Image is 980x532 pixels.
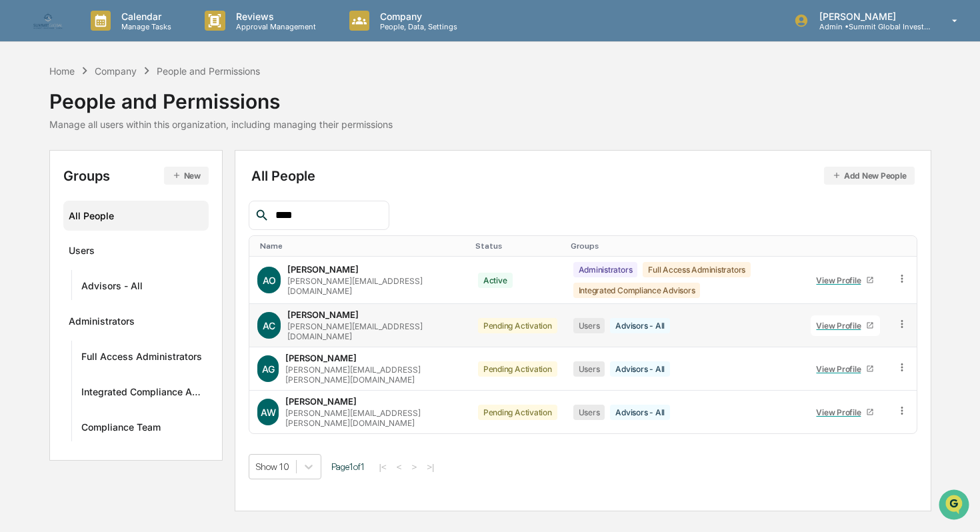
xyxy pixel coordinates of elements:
button: Start new chat [227,106,243,122]
div: Advisors - All [81,280,143,296]
div: Active [478,273,513,288]
button: >| [423,461,438,473]
div: People and Permissions [157,65,260,77]
p: Admin • Summit Global Investments [809,22,933,31]
div: Toggle SortBy [571,241,797,251]
p: People, Data, Settings [369,22,464,31]
div: View Profile [816,321,866,331]
div: All People [69,205,203,227]
img: logo [32,11,64,31]
div: Manage all users within this organization, including managing their permissions [49,119,393,130]
div: [PERSON_NAME] [285,353,357,363]
span: Preclearance [27,168,86,181]
div: [PERSON_NAME] [287,309,359,320]
span: Pylon [133,226,161,236]
a: Powered byPylon [94,225,161,236]
div: Users [573,405,605,420]
a: 🔎Data Lookup [8,188,89,212]
div: Users [69,245,95,261]
div: Toggle SortBy [260,241,465,251]
a: View Profile [811,315,880,336]
div: Pending Activation [478,361,557,377]
div: All People [251,167,914,185]
a: View Profile [811,359,880,379]
div: Full Access Administrators [643,262,751,277]
div: Groups [63,167,209,185]
img: 1746055101610-c473b297-6a78-478c-a979-82029cc54cd1 [13,102,37,126]
span: AW [261,407,276,418]
div: Users [573,318,605,333]
div: Integrated Compliance Advisors [573,283,701,298]
div: Administrators [69,315,135,331]
span: AO [263,275,276,286]
div: Advisors - All [610,405,670,420]
p: Reviews [225,11,323,22]
div: [PERSON_NAME] [285,396,357,407]
div: View Profile [816,407,866,417]
div: People and Permissions [49,79,393,113]
div: Toggle SortBy [475,241,560,251]
span: AC [263,320,275,331]
div: View Profile [816,364,866,374]
p: How can we help? [13,28,243,49]
p: Company [369,11,464,22]
div: View Profile [816,275,866,285]
button: |< [375,461,390,473]
div: [PERSON_NAME] [287,264,359,275]
div: [PERSON_NAME][EMAIL_ADDRESS][PERSON_NAME][DOMAIN_NAME] [285,408,462,428]
div: Toggle SortBy [808,241,883,251]
p: [PERSON_NAME] [809,11,933,22]
button: New [164,167,209,185]
div: Integrated Compliance Advisors [81,386,203,402]
div: [PERSON_NAME][EMAIL_ADDRESS][DOMAIN_NAME] [287,321,462,341]
div: 🗄️ [97,169,107,180]
div: [PERSON_NAME][EMAIL_ADDRESS][DOMAIN_NAME] [287,276,462,296]
div: We're available if you need us! [45,115,169,126]
div: Pending Activation [478,405,557,420]
button: > [407,461,421,473]
div: Compliance Team [81,421,161,437]
div: 🖐️ [13,169,24,180]
div: Toggle SortBy [899,241,911,251]
button: < [393,461,406,473]
div: Administrators [573,262,638,277]
div: Advisors - All [610,361,670,377]
div: Start new chat [45,102,219,115]
a: 🖐️Preclearance [8,163,91,187]
a: View Profile [811,270,880,291]
button: Add New People [824,167,915,185]
iframe: Open customer support [937,488,973,524]
div: Full Access Administrators [81,351,202,367]
div: 🔎 [13,195,24,205]
span: Page 1 of 1 [331,461,365,472]
span: Attestations [110,168,165,181]
p: Approval Management [225,22,323,31]
div: Pending Activation [478,318,557,333]
p: Manage Tasks [111,22,178,31]
div: Users [573,361,605,377]
div: [PERSON_NAME][EMAIL_ADDRESS][PERSON_NAME][DOMAIN_NAME] [285,365,462,385]
div: Company [95,65,137,77]
span: Data Lookup [27,193,84,207]
a: 🗄️Attestations [91,163,171,187]
span: AG [262,363,275,375]
a: View Profile [811,402,880,423]
div: Home [49,65,75,77]
div: Advisors - All [610,318,670,333]
p: Calendar [111,11,178,22]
